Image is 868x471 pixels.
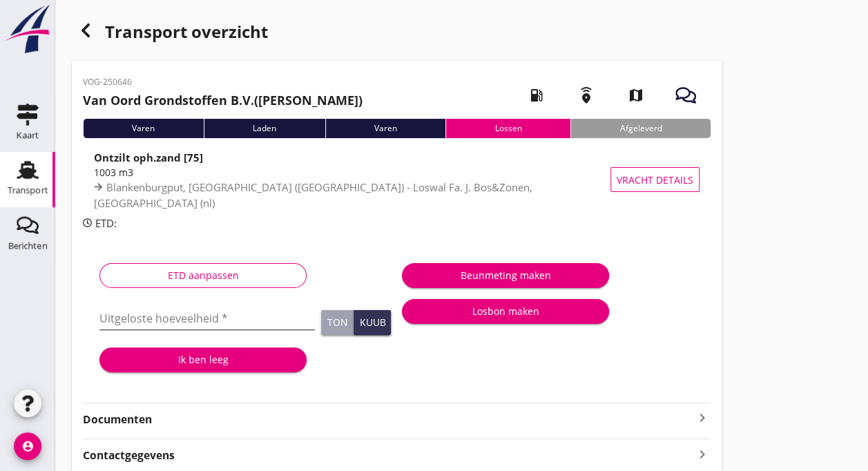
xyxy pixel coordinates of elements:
div: Lossen [445,119,570,138]
div: Berichten [8,241,48,250]
button: Losbon maken [402,299,609,324]
div: Kuub [359,318,385,327]
div: Beunmeting maken [413,268,598,282]
i: local_gas_station [517,76,556,115]
i: account_circle [14,432,41,460]
i: keyboard_arrow_right [694,410,711,426]
div: Laden [204,119,325,138]
button: Ton [321,310,354,335]
div: Transport [8,186,48,195]
button: Beunmeting maken [402,263,609,288]
button: Kuub [354,310,391,335]
div: Varen [325,119,446,138]
button: Vracht details [610,167,700,192]
strong: Documenten [83,412,694,427]
input: Uitgeloste hoeveelheid * [99,307,315,329]
h2: ([PERSON_NAME]) [83,91,363,110]
div: Transport overzicht [72,17,722,50]
span: Blankenburgput, [GEOGRAPHIC_DATA] ([GEOGRAPHIC_DATA]) - Loswal Fa. J. Bos&Zonen, [GEOGRAPHIC_DATA... [94,180,532,210]
div: 1003 m3 [94,165,617,180]
strong: Ontzilt oph.zand [75] [94,151,203,164]
strong: Contactgegevens [83,448,175,463]
div: Afgeleverd [570,119,711,138]
i: emergency_share [567,76,606,115]
button: ETD aanpassen [99,263,307,288]
div: ETD aanpassen [111,268,295,282]
i: map [617,76,655,115]
i: keyboard_arrow_right [694,445,711,463]
img: logo-small.a267ee39.svg [3,3,52,55]
span: Vracht details [617,173,693,187]
div: Losbon maken [413,304,598,318]
a: Ontzilt oph.zand [75]1003 m3Blankenburgput, [GEOGRAPHIC_DATA] ([GEOGRAPHIC_DATA]) - Loswal Fa. J.... [83,149,711,210]
div: Ik ben leeg [110,352,296,367]
div: Varen [83,119,204,138]
strong: Van Oord Grondstoffen B.V. [83,92,254,108]
p: VOG-250646 [83,76,363,88]
button: Ik ben leeg [99,347,307,372]
div: Ton [327,318,347,327]
span: ETD: [95,216,117,230]
div: Kaart [17,131,39,140]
